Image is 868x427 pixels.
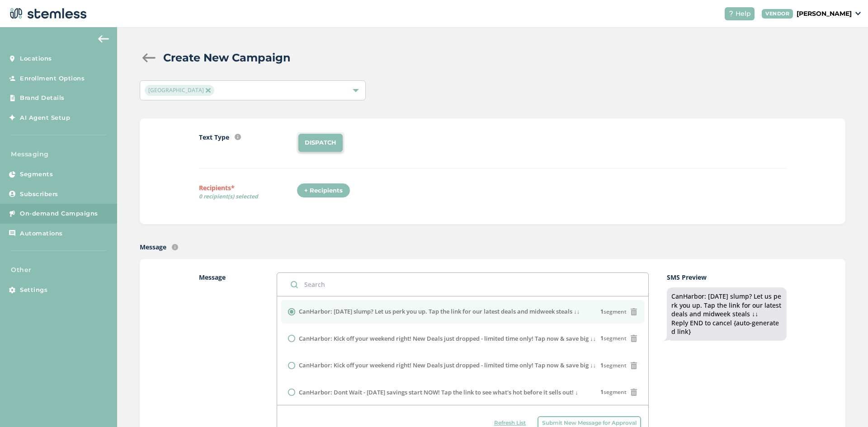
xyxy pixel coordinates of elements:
strong: 1 [600,361,604,369]
span: Segments [20,170,53,179]
span: Brand Details [20,94,65,103]
span: Refresh List [494,419,526,427]
label: CanHarbor: Kick off your weekend right! New Deals just dropped - limited time only! Tap now & sav... [299,334,596,343]
input: Search [277,273,648,296]
span: segment [600,308,627,316]
p: [PERSON_NAME] [797,9,852,19]
div: + Recipients [297,183,350,198]
span: AI Agent Setup [20,113,70,122]
span: Enrollment Options [20,74,85,83]
div: VENDOR [762,9,793,19]
img: icon-help-white-03924b79.svg [728,11,734,16]
span: Locations [20,54,52,63]
iframe: Chat Widget [823,384,868,427]
img: icon-info-236977d2.svg [235,134,241,140]
strong: 1 [600,334,604,342]
span: [GEOGRAPHIC_DATA] [145,85,214,96]
label: SMS Preview [667,272,787,282]
strong: 1 [600,308,604,315]
label: CanHarbor: Kick off your weekend right! New Deals just dropped - limited time only! Tap now & sav... [299,361,596,370]
span: Automations [20,229,63,238]
li: DISPATCH [298,134,343,152]
label: Message [140,242,166,252]
span: Help [736,9,751,19]
img: icon-close-accent-8a337256.svg [206,88,210,93]
span: On-demand Campaigns [20,209,98,218]
span: Subscribers [20,190,58,199]
span: segment [600,361,627,370]
img: icon-arrow-back-accent-c549486e.svg [98,35,109,42]
div: CanHarbor: [DATE] slump? Let us perk you up. Tap the link for our latest deals and midweek steals... [671,292,782,336]
h2: Create New Campaign [163,50,291,66]
img: logo-dark-0685b13c.svg [7,5,87,23]
label: Recipients* [199,183,297,204]
span: Settings [20,286,47,295]
strong: 1 [600,388,604,396]
label: CanHarbor: Dont Wait - [DATE] savings start NOW! Tap the link to see what's hot before it sells o... [299,388,578,397]
label: CanHarbor: [DATE] slump? Let us perk you up. Tap the link for our latest deals and midweek steals ↓↓ [299,307,580,316]
span: segment [600,334,627,343]
img: icon_down-arrow-small-66adaf34.svg [855,12,861,15]
span: segment [600,388,627,396]
span: Submit New Message for Approval [542,419,637,427]
span: 0 recipient(s) selected [199,192,297,201]
img: icon-info-236977d2.svg [172,244,178,250]
label: Text Type [199,132,229,142]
